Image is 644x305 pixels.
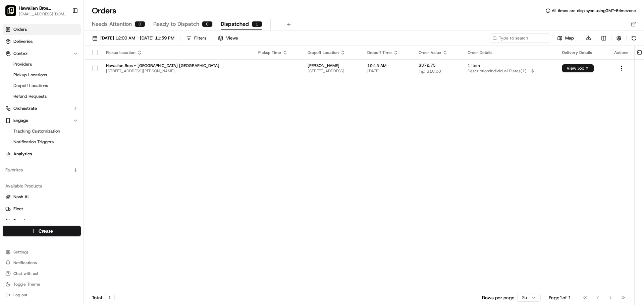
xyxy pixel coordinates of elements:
[221,20,249,28] span: Dispatched
[13,118,28,124] span: Engage
[105,294,115,301] div: 1
[419,69,441,74] span: Tip: $10.00
[3,204,81,214] button: Fleet
[3,181,81,192] div: Available Products
[153,20,199,28] span: Ready to Dispatch
[11,127,73,136] a: Tracking Customization
[13,260,37,265] span: Notifications
[13,206,23,212] span: Fleet
[13,72,47,78] span: Pickup Locations
[106,63,248,68] span: Hawaiian Bros - [GEOGRAPHIC_DATA] [GEOGRAPHIC_DATA]
[3,280,81,289] button: Toggle Theme
[3,192,81,202] button: Nash AI
[19,11,68,17] button: [EMAIL_ADDRESS][DOMAIN_NAME]
[13,194,29,200] span: Nash AI
[3,247,81,257] button: Settings
[100,35,174,41] span: [DATE] 12:00 AM - [DATE] 11:59 PM
[11,92,73,101] a: Refund Requests
[3,165,81,175] div: Favorites
[183,33,209,43] button: Filters
[419,50,457,55] div: Order Value
[468,50,551,55] div: Order Details
[562,64,594,72] button: View Job
[629,33,639,43] button: Refresh
[13,128,60,134] span: Tracking Customization
[3,290,81,300] button: Log out
[3,24,81,35] a: Orders
[5,194,78,200] a: Nash AI
[3,149,81,159] a: Analytics
[13,83,48,89] span: Dropoff Locations
[490,33,550,43] input: Type to search
[13,39,33,45] span: Deliveries
[13,151,32,157] span: Analytics
[39,228,53,234] span: Create
[3,226,81,236] button: Create
[19,5,68,11] button: Hawaiian Bros ([GEOGRAPHIC_DATA])
[92,20,132,28] span: Needs Attention
[367,50,408,55] div: Dropoff Time
[92,294,115,301] div: Total
[565,35,574,41] span: Map
[3,36,81,47] a: Deliveries
[13,105,37,111] span: Orchestrate
[11,81,73,90] a: Dropoff Locations
[3,115,81,126] button: Engage
[13,93,47,99] span: Refund Requests
[482,294,515,301] p: Rows per page
[106,50,248,55] div: Pickup Location
[252,21,262,27] div: 1
[562,50,603,55] div: Delivery Details
[258,50,297,55] div: Pickup Time
[202,21,213,27] div: 0
[614,50,629,55] div: Actions
[3,3,69,19] button: Hawaiian Bros (Wichita Falls_TX_Kemp)Hawaiian Bros ([GEOGRAPHIC_DATA])[EMAIL_ADDRESS][DOMAIN_NAME]
[13,271,38,276] span: Chat with us!
[92,5,116,16] h1: Orders
[215,33,241,43] button: Views
[308,68,357,74] span: [STREET_ADDRESS]
[13,282,40,287] span: Toggle Theme
[552,8,636,13] span: All times are displayed using GMT-6 timezone
[106,68,248,74] span: [STREET_ADDRESS][PERSON_NAME]
[226,35,238,41] span: Views
[13,51,28,57] span: Control
[11,137,73,147] a: Notification Triggers
[562,66,594,71] a: View Job
[11,70,73,80] a: Pickup Locations
[3,103,81,114] button: Orchestrate
[5,218,78,224] a: Promise
[11,60,73,69] a: Providers
[3,258,81,268] button: Notifications
[308,63,357,68] span: [PERSON_NAME]
[135,21,145,27] div: 0
[3,269,81,278] button: Chat with us!
[13,249,29,255] span: Settings
[13,218,29,224] span: Promise
[13,292,27,298] span: Log out
[468,63,551,68] span: 1 item
[89,33,177,43] button: [DATE] 12:00 AM - [DATE] 11:59 PM
[13,26,27,32] span: Orders
[5,5,16,16] img: Hawaiian Bros (Wichita Falls_TX_Kemp)
[419,63,436,68] span: $372.75
[367,68,408,74] span: [DATE]
[3,216,81,226] button: Promise
[5,206,78,212] a: Fleet
[367,63,408,68] span: 10:15 AM
[194,35,206,41] div: Filters
[3,48,81,59] button: Control
[13,61,32,67] span: Providers
[553,34,578,42] button: Map
[13,139,54,145] span: Notification Triggers
[468,68,551,74] span: Description: Individual Plates(1) - $
[308,50,357,55] div: Dropoff Location
[549,294,571,301] div: Page 1 of 1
